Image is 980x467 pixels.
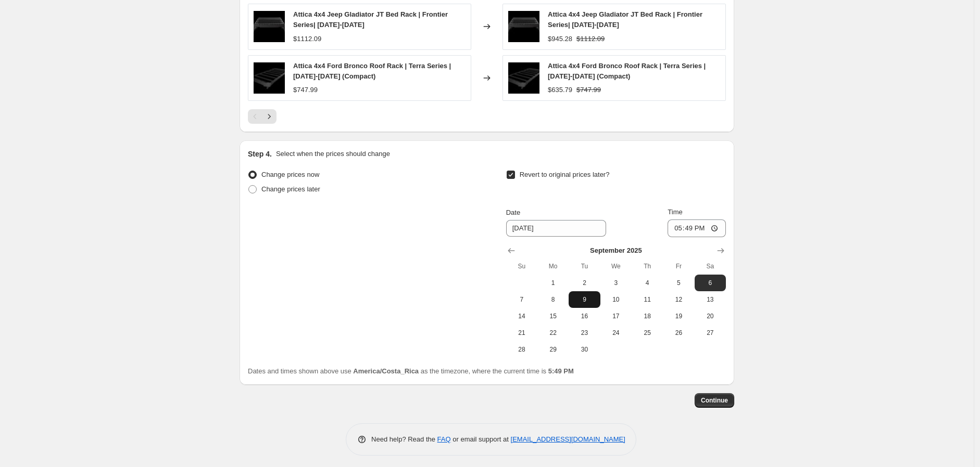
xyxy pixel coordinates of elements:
[262,109,277,124] button: Next
[605,295,627,304] span: 10
[506,325,537,341] button: Sunday September 21 2025
[276,149,390,159] p: Select when the prices should change
[506,308,537,325] button: Sunday September 14 2025
[600,275,632,291] button: Wednesday September 3 2025
[371,435,437,443] span: Need help? Read the
[573,279,596,287] span: 2
[542,312,564,320] span: 15
[600,291,632,308] button: Wednesday September 10 2025
[667,295,690,304] span: 12
[699,295,722,304] span: 13
[605,262,627,270] span: We
[506,258,537,275] th: Sunday
[695,258,726,275] th: Saturday
[506,209,520,216] span: Date
[508,62,539,94] img: attica-4x4-terra-series-ford-bronco-roof-rack-standard_80x.jpg
[293,62,451,80] span: Attica 4x4 Ford Bronco Roof Rack | Terra Series | [DATE]-[DATE] (Compact)
[600,308,632,325] button: Wednesday September 17 2025
[605,279,627,287] span: 3
[699,279,722,287] span: 6
[668,208,682,216] span: Time
[510,312,533,320] span: 14
[573,329,596,337] span: 23
[695,275,726,291] button: Saturday September 6 2025
[451,435,511,443] span: or email support at
[537,341,569,358] button: Monday September 29 2025
[663,325,694,341] button: Friday September 26 2025
[510,345,533,354] span: 28
[537,308,569,325] button: Monday September 15 2025
[636,262,659,270] span: Th
[542,295,564,304] span: 8
[701,396,728,405] span: Continue
[663,308,694,325] button: Friday September 19 2025
[573,312,596,320] span: 16
[293,34,321,44] div: $1112.09
[437,435,451,443] a: FAQ
[504,243,519,258] button: Show previous month, August 2025
[667,312,690,320] span: 19
[548,85,572,95] div: $635.79
[573,345,596,354] span: 30
[636,279,659,287] span: 4
[699,262,722,270] span: Sa
[510,262,533,270] span: Su
[632,291,663,308] button: Thursday September 11 2025
[508,11,539,42] img: attica-4x4-jeep-gladiator-jt-bed-rack_80x.jpg
[537,291,569,308] button: Monday September 8 2025
[569,258,600,275] th: Tuesday
[632,258,663,275] th: Thursday
[632,308,663,325] button: Thursday September 18 2025
[573,262,596,270] span: Tu
[663,275,694,291] button: Friday September 5 2025
[542,262,564,270] span: Mo
[636,295,659,304] span: 11
[667,262,690,270] span: Fr
[668,219,726,237] input: 12:00
[510,329,533,337] span: 21
[569,275,600,291] button: Tuesday September 2 2025
[569,291,600,308] button: Tuesday September 9 2025
[632,325,663,341] button: Thursday September 25 2025
[699,329,722,337] span: 27
[248,109,277,124] nav: Pagination
[542,345,564,354] span: 29
[667,329,690,337] span: 26
[548,10,702,29] span: Attica 4x4 Jeep Gladiator JT Bed Rack | Frontier Series| [DATE]-[DATE]
[576,34,605,44] strike: $1112.09
[293,10,448,29] span: Attica 4x4 Jeep Gladiator JT Bed Rack | Frontier Series| [DATE]-[DATE]
[569,308,600,325] button: Tuesday September 16 2025
[576,85,601,95] strike: $747.99
[695,393,734,408] button: Continue
[542,279,564,287] span: 1
[248,367,574,375] span: Dates and times shown above use as the timezone, where the current time is
[632,275,663,291] button: Thursday September 4 2025
[537,258,569,275] th: Monday
[548,34,572,44] div: $945.28
[695,325,726,341] button: Saturday September 27 2025
[605,312,627,320] span: 17
[663,291,694,308] button: Friday September 12 2025
[248,149,272,159] h2: Step 4.
[254,11,285,42] img: attica-4x4-jeep-gladiator-jt-bed-rack_80x.jpg
[506,341,537,358] button: Sunday September 28 2025
[261,185,320,193] span: Change prices later
[510,295,533,304] span: 7
[506,291,537,308] button: Sunday September 7 2025
[573,295,596,304] span: 9
[695,291,726,308] button: Saturday September 13 2025
[605,329,627,337] span: 24
[695,308,726,325] button: Saturday September 20 2025
[293,85,318,95] div: $747.99
[548,367,574,375] b: 5:49 PM
[699,312,722,320] span: 20
[636,329,659,337] span: 25
[569,325,600,341] button: Tuesday September 23 2025
[511,435,625,443] a: [EMAIL_ADDRESS][DOMAIN_NAME]
[569,341,600,358] button: Tuesday September 30 2025
[548,62,706,80] span: Attica 4x4 Ford Bronco Roof Rack | Terra Series | [DATE]-[DATE] (Compact)
[600,258,632,275] th: Wednesday
[713,243,728,258] button: Show next month, October 2025
[520,171,610,178] span: Revert to original prices later?
[663,258,694,275] th: Friday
